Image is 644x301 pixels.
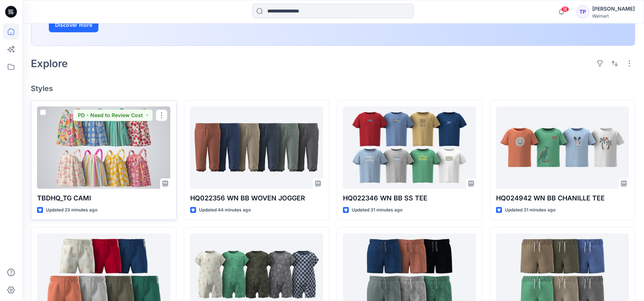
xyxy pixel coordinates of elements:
[37,106,170,189] a: TBDHQ_TG CAMI
[190,193,323,203] p: HQ022356 WN BB WOVEN JOGGER
[352,206,402,214] p: Updated 31 minutes ago
[343,193,476,203] p: HQ022346 WN BB SS TEE
[37,193,170,203] p: TBDHQ_TG CAMI
[343,106,476,189] a: HQ022346 WN BB SS TEE
[31,84,635,93] h4: Styles
[505,206,556,214] p: Updated 31 minutes ago
[199,206,251,214] p: Updated 44 minutes ago
[496,193,629,203] p: HQ024942 WN BB CHANILLE TEE
[46,206,97,214] p: Updated 23 minutes ago
[190,106,323,189] a: HQ022356 WN BB WOVEN JOGGER
[592,4,635,13] div: [PERSON_NAME]
[576,5,589,18] div: TP
[496,106,629,189] a: HQ024942 WN BB CHANILLE TEE
[49,18,98,32] button: Discover more
[592,13,635,19] div: Walmart
[561,6,569,12] span: 18
[49,18,214,32] a: Discover more
[31,58,68,69] h2: Explore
